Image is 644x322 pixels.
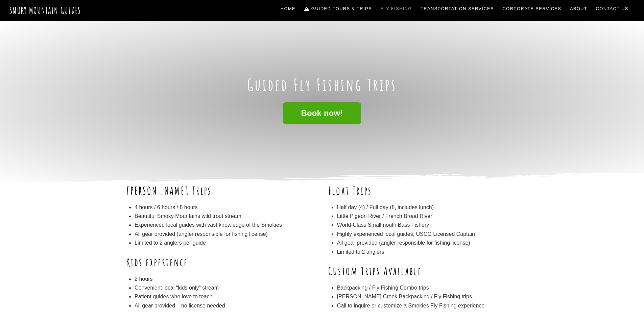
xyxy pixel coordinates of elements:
a: Book now! [283,102,361,124]
a: Home [278,2,298,16]
li: Little Pigeon River / French Broad River [337,212,518,221]
li: Call to inquire or customize a Smokies Fly Fishing experience [337,301,518,310]
li: 2 hours [135,275,316,283]
li: Experienced local guides with vast knowledge of the Smokies [135,221,316,229]
li: Highly experienced local guides, USCG Licensed Captain [337,230,518,239]
b: Float Trips [328,183,372,197]
span: Book now! [301,110,343,117]
li: Backpacking / Fly Fishing Combo trips [337,283,518,292]
li: Limited to 2 anglers per guide [135,239,316,247]
b: Kids experience [126,255,188,269]
a: Guided Tours & Trips [302,2,375,16]
li: [PERSON_NAME] Creek Backpacking / Fly Fishing trips [337,292,518,301]
li: Patient guides who love to teach [135,292,316,301]
li: Beautiful Smoky Mountains wild trout stream [135,212,316,221]
li: All gear provided (angler responsible for fishing license) [337,239,518,247]
a: Contact Us [593,2,631,16]
b: Custom Trips Available [328,264,422,278]
li: Convenient local “kids only” stream [135,283,316,292]
li: All gear provided (angler responsible for fishing license) [135,230,316,239]
a: Corporate Services [500,2,564,16]
a: About [567,2,590,16]
b: [PERSON_NAME] Trips [126,183,212,197]
li: Limited to 2 anglers [337,248,518,256]
li: World-Class Smallmouth Bass Fishery [337,221,518,229]
a: Transportation Services [418,2,496,16]
a: Fly Fishing [378,2,415,16]
li: 4 hours / 6 hours / 8 hours [135,203,316,212]
li: Half day (4) / Full day (8, includes lunch) [337,203,518,212]
h1: Guided Fly Fishing Trips [126,75,518,95]
li: All gear provided – no license needed [135,301,316,310]
a: Smoky Mountain Guides [9,5,81,16]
